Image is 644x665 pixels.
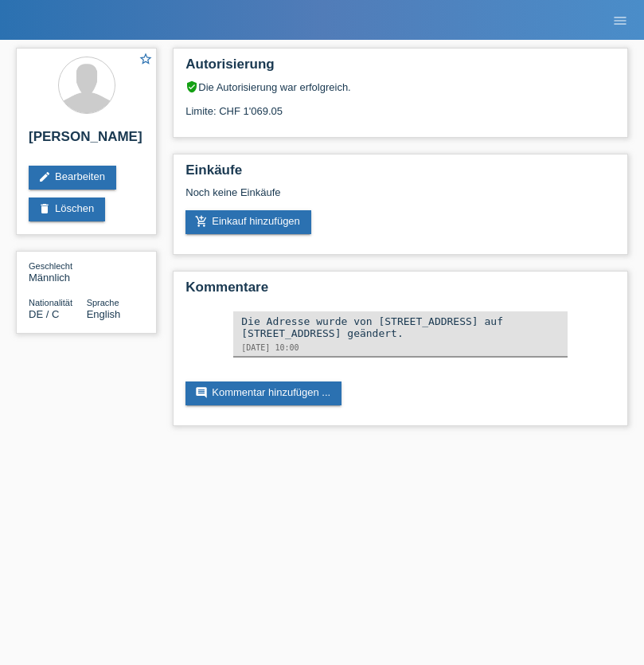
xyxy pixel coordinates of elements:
[185,80,198,93] i: verified_user
[185,80,615,93] div: Die Autorisierung war erfolgreich.
[29,308,59,320] span: Deutschland / C / 07.11.1972
[29,166,116,190] a: editBearbeiten
[29,261,72,271] span: Geschlecht
[38,170,51,183] i: edit
[38,202,51,215] i: delete
[185,93,615,117] div: Limite: CHF 1'069.05
[139,52,153,68] a: star_border
[87,298,119,307] span: Sprache
[29,298,72,307] span: Nationalität
[29,198,105,221] a: deleteLöschen
[87,308,121,320] span: English
[604,15,636,25] a: menu
[185,162,615,186] h2: Einkäufe
[241,343,560,352] div: [DATE] 10:00
[185,381,342,405] a: commentKommentar hinzufügen ...
[185,280,615,303] h2: Kommentare
[139,52,153,66] i: star_border
[195,386,208,399] i: comment
[612,13,628,29] i: menu
[185,186,615,210] div: Noch keine Einkäufe
[241,315,560,339] div: Die Adresse wurde von [STREET_ADDRESS] auf [STREET_ADDRESS] geändert.
[185,57,615,80] h2: Autorisierung
[195,215,208,228] i: add_shopping_cart
[185,210,311,234] a: add_shopping_cartEinkauf hinzufügen
[29,129,144,153] h2: [PERSON_NAME]
[29,260,87,284] div: Männlich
